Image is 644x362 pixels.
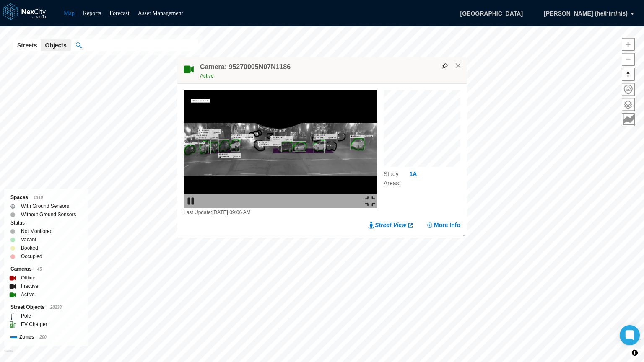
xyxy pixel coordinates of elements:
[454,62,462,70] button: Close popup
[4,350,13,359] a: Mapbox homepage
[622,38,635,51] button: Zoom in
[426,221,460,230] button: More Info
[39,335,47,339] span: 200
[622,68,634,80] span: Reset bearing to north
[384,169,409,188] label: Study Areas :
[365,197,375,207] img: expand
[10,303,82,312] div: Street Objects
[632,348,637,357] span: Toggle attribution
[184,90,377,208] img: video
[452,6,532,21] span: [GEOGRAPHIC_DATA]
[109,10,129,16] a: Forecast
[184,209,377,217] div: Last Update: [DATE] 09:06 AM
[10,265,82,274] div: Cameras
[535,6,636,21] button: [PERSON_NAME] (he/him/his)
[630,348,640,358] button: Toggle attribution
[64,10,75,16] a: Map
[21,252,42,261] label: Occupied
[622,113,635,126] button: Key metrics
[21,244,38,252] label: Booked
[21,312,31,320] label: Pole
[622,38,634,50] span: Zoom in
[10,193,82,202] div: Spaces
[434,221,460,230] span: More Info
[200,62,291,72] h4: Camera: 95270005N07N1186
[442,63,448,69] img: svg%3e
[409,170,417,178] span: 1A
[13,39,41,51] button: Streets
[368,221,414,230] a: Street View
[21,290,35,299] label: Active
[622,68,635,81] button: Reset bearing to north
[21,282,38,290] label: Inactive
[622,53,634,65] span: Zoom out
[17,41,37,49] span: Streets
[21,320,47,328] label: EV Charger
[622,53,635,66] button: Zoom out
[21,274,35,282] label: Offline
[10,333,82,341] div: Zones
[21,235,36,244] label: Vacant
[622,98,635,111] button: Layers management
[186,197,196,207] img: play
[384,90,465,171] canvas: Map
[10,219,82,227] div: Status
[375,221,406,230] span: Street View
[138,10,183,16] a: Asset Management
[21,210,76,219] label: Without Ground Sensors
[622,83,635,96] button: Home
[200,73,214,79] span: Active
[50,305,62,310] span: 28238
[41,39,70,51] button: Objects
[34,195,43,200] span: 1310
[21,202,69,210] label: With Ground Sensors
[21,227,52,235] label: Not Monitored
[37,267,42,271] span: 45
[83,10,101,16] a: Reports
[544,9,628,18] span: [PERSON_NAME] (he/him/his)
[45,41,66,49] span: Objects
[409,170,417,178] button: 1A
